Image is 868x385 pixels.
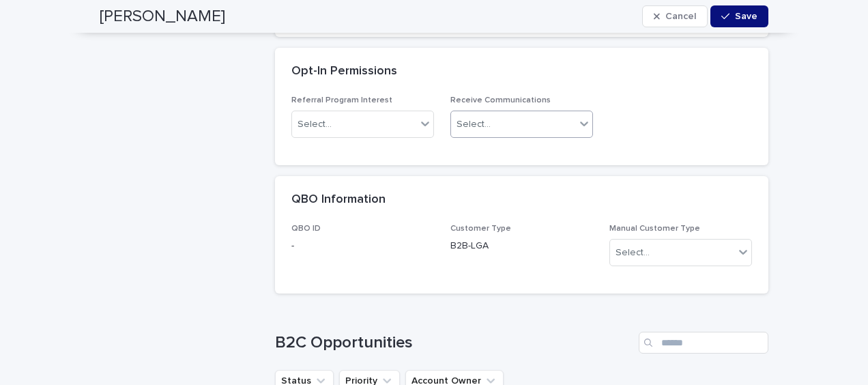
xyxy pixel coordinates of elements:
[275,333,633,353] h1: B2C Opportunities
[291,192,386,208] h2: QBO Information
[735,12,757,21] span: Save
[609,225,700,233] span: Manual Customer Type
[291,239,434,253] p: -
[291,225,321,233] span: QBO ID
[450,239,593,253] p: B2B-LGA
[291,96,392,104] span: Referral Program Interest
[616,246,650,260] div: Select...
[665,12,696,21] span: Cancel
[450,96,551,104] span: Receive Communications
[298,117,332,132] div: Select...
[642,5,708,27] button: Cancel
[457,117,491,132] div: Select...
[639,332,768,354] input: Search
[710,5,768,27] button: Save
[291,64,397,79] h2: Opt-In Permissions
[450,225,511,233] span: Customer Type
[100,7,225,27] h2: [PERSON_NAME]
